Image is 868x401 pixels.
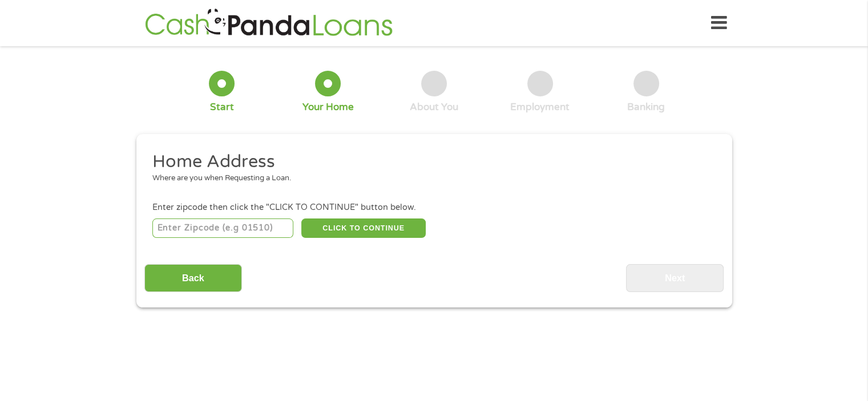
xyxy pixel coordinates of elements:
[627,101,665,114] div: Banking
[152,218,293,238] input: Enter Zipcode (e.g 01510)
[210,101,234,114] div: Start
[410,101,458,114] div: About You
[626,264,724,292] input: Next
[142,7,396,39] img: GetLoanNow Logo
[302,101,354,114] div: Your Home
[152,173,707,184] div: Where are you when Requesting a Loan.
[301,218,426,238] button: CLICK TO CONTINUE
[152,151,707,173] h2: Home Address
[510,101,570,114] div: Employment
[152,201,715,214] div: Enter zipcode then click the "CLICK TO CONTINUE" button below.
[144,264,242,292] input: Back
